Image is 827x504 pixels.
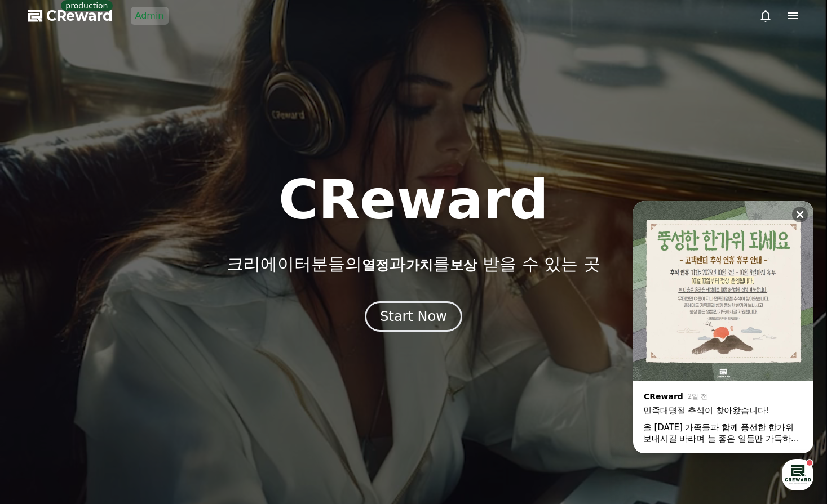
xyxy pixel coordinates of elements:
[406,257,433,273] span: 가치
[450,257,477,273] span: 보상
[278,173,549,227] h1: CReward
[362,257,389,273] span: 열정
[380,307,447,325] div: Start Now
[131,7,169,25] a: Admin
[227,254,600,274] p: 크리에이터분들의 과 를 받을 수 있는 곳
[365,301,462,332] button: Start Now
[46,7,113,25] span: CReward
[365,313,462,323] a: Start Now
[28,7,113,25] a: CReward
